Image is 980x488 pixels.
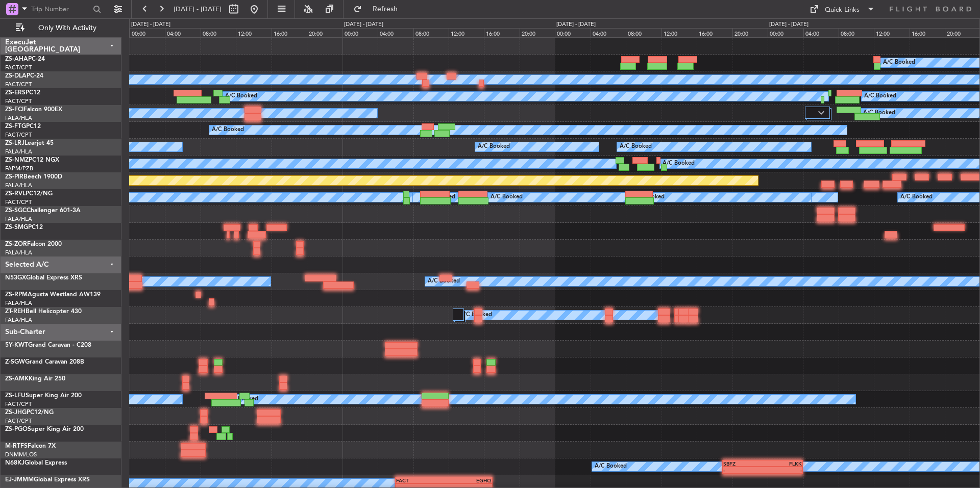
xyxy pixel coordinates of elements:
[5,191,26,197] span: ZS-RVL
[5,477,34,483] span: EJ-JMMM
[5,157,29,163] span: ZS-NMZ
[769,20,808,29] div: [DATE] - [DATE]
[165,28,200,37] div: 04:00
[5,165,33,172] a: FAPM/PZB
[5,409,27,416] span: ZS-JHG
[5,174,23,180] span: ZS-PIR
[661,28,697,37] div: 12:00
[900,190,933,205] div: A/C Booked
[5,249,32,256] a: FALA/HLA
[236,28,271,37] div: 12:00
[444,477,492,483] div: EGHQ
[5,342,28,348] span: 5Y-KWT
[5,393,82,399] a: ZS-LFUSuper King Air 200
[5,90,40,96] a: ZS-ERSPC12
[5,460,24,466] span: N68KJ
[5,140,24,146] span: ZS-LRJ
[5,182,32,189] a: FALA/HLA
[5,309,26,315] span: ZT-REH
[5,198,32,206] a: FACT/CPT
[839,28,874,37] div: 08:00
[396,477,444,483] div: FACT
[226,392,258,407] div: A/C Booked
[131,20,170,29] div: [DATE] - [DATE]
[5,123,41,130] a: ZS-FTGPC12
[484,28,519,37] div: 16:00
[5,107,62,113] a: ZS-FCIFalcon 900EX
[5,275,26,281] span: N53GX
[272,28,307,37] div: 16:00
[697,28,732,37] div: 16:00
[763,467,802,473] div: -
[5,174,62,180] a: ZS-PIRBeech 1900D
[344,20,383,29] div: [DATE] - [DATE]
[864,89,896,104] div: A/C Booked
[663,156,695,171] div: A/C Booked
[378,28,413,37] div: 04:00
[768,28,803,37] div: 00:00
[5,64,32,71] a: FACT/CPT
[556,20,596,29] div: [DATE] - [DATE]
[5,376,29,382] span: ZS-AMK
[945,28,980,37] div: 20:00
[732,28,768,37] div: 20:00
[5,292,101,298] a: ZS-RPMAgusta Westland AW139
[5,443,28,449] span: M-RTFS
[5,342,91,348] a: 5Y-KWTGrand Caravan - C208
[201,28,236,37] div: 08:00
[5,56,28,62] span: ZS-AHA
[626,28,661,37] div: 08:00
[5,73,43,79] a: ZS-DLAPC-24
[5,426,28,432] span: ZS-PGO
[818,111,824,115] img: arrow-gray.svg
[723,467,763,473] div: -
[491,190,523,205] div: A/C Booked
[428,274,460,289] div: A/C Booked
[555,28,590,37] div: 00:00
[5,148,32,156] a: FALA/HLA
[130,28,165,37] div: 00:00
[5,443,56,449] a: M-RTFSFalcon 7X
[763,460,802,467] div: FLKK
[5,460,67,466] a: N68KJGlobal Express
[5,241,27,247] span: ZS-ZOR
[5,316,32,324] a: FALA/HLA
[174,5,222,14] span: [DATE] - [DATE]
[5,376,65,382] a: ZS-AMKKing Air 250
[5,157,59,163] a: ZS-NMZPC12 NGX
[5,90,26,96] span: ZS-ERS
[364,6,407,13] span: Refresh
[620,139,652,155] div: A/C Booked
[5,191,53,197] a: ZS-RVLPC12/NG
[804,1,880,17] button: Quick Links
[31,2,90,17] input: Trip Number
[5,241,62,247] a: ZS-ZORFalcon 2000
[591,28,626,37] div: 04:00
[5,299,32,307] a: FALA/HLA
[478,139,510,155] div: A/C Booked
[225,89,257,104] div: A/C Booked
[5,417,32,425] a: FACT/CPT
[11,20,111,36] button: Only With Activity
[307,28,342,37] div: 20:00
[5,359,84,365] a: Z-SGWGrand Caravan 208B
[5,292,28,298] span: ZS-RPM
[413,28,449,37] div: 08:00
[5,97,32,105] a: FACT/CPT
[5,208,27,214] span: ZS-SGC
[5,131,32,139] a: FACT/CPT
[5,477,90,483] a: EJ-JMMMGlobal Express XRS
[342,28,378,37] div: 00:00
[5,224,28,230] span: ZS-SMG
[5,56,45,62] a: ZS-AHAPC-24
[595,459,627,474] div: A/C Booked
[5,451,37,458] a: DNMM/LOS
[910,28,945,37] div: 16:00
[520,28,555,37] div: 20:00
[5,224,43,230] a: ZS-SMGPC12
[874,28,909,37] div: 12:00
[349,1,410,17] button: Refresh
[5,114,32,122] a: FALA/HLA
[5,275,82,281] a: N53GXGlobal Express XRS
[449,28,484,37] div: 12:00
